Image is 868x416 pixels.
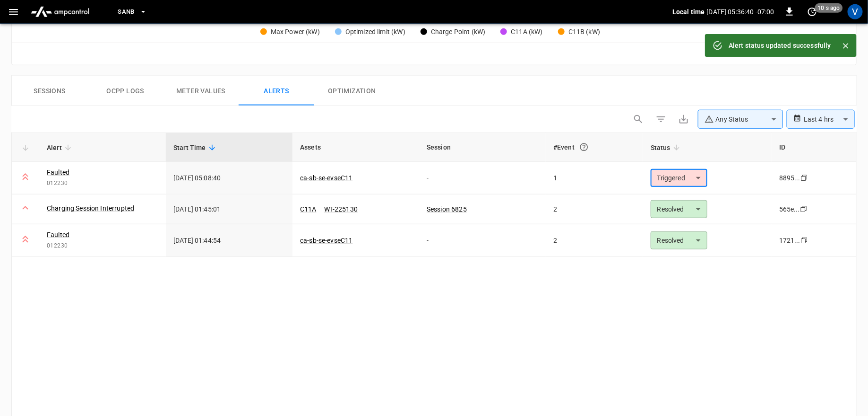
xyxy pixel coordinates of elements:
th: Session [419,133,546,162]
td: - [419,224,546,257]
button: Optimization [314,76,390,106]
a: ca-sb-se-evseC11 [300,174,352,182]
button: Close [839,39,853,53]
td: 2 [546,195,643,224]
div: Optimized limit (kW) [345,27,405,37]
button: Meter Values [163,76,239,106]
div: Alert status updated successfully [729,37,831,54]
td: [DATE] 01:44:54 [166,224,292,257]
a: ca-sb-se-evseC11 [300,237,352,244]
span: 012230 [47,179,158,188]
span: 012230 [47,241,158,251]
a: C11A [300,205,317,213]
div: copy [800,235,809,246]
div: C11B (kW) [568,27,600,37]
td: 2 [546,224,643,257]
span: Start Time [173,142,218,153]
button: set refresh interval [805,4,820,19]
div: profile-icon [848,4,863,19]
div: Any Status [705,115,768,124]
span: SanB [118,7,135,18]
a: Session 6825 [427,205,467,213]
td: - [419,162,546,195]
div: 8895... [779,173,800,183]
button: Ocpp logs [87,76,163,106]
div: Triggered [651,169,707,187]
button: Sessions [12,76,87,106]
span: 10 s ago [815,3,843,13]
div: copy [800,173,809,183]
div: copy [799,204,809,214]
td: [DATE] 01:45:01 [166,195,292,224]
div: #Event [553,139,636,156]
td: [DATE] 05:08:40 [166,162,292,195]
button: Alerts [239,76,314,106]
div: Resolved [651,231,707,249]
a: Faulted [47,230,69,239]
span: Alert [47,142,74,153]
div: 1721... [779,236,800,245]
button: An event is a single occurrence of an issue. An alert groups related events for the same asset, m... [576,139,593,156]
button: SanB [114,3,151,21]
div: C11A (kW) [511,27,542,37]
div: Charge Point (kW) [431,27,486,37]
th: ID [772,133,856,162]
th: Assets [292,133,419,162]
img: ampcontrol.io logo [27,3,93,21]
a: Faulted [47,168,69,177]
div: Resolved [651,200,707,218]
div: Last 4 hrs [804,110,855,128]
a: WT-225130 [324,205,358,213]
div: Max Power (kW) [271,27,320,37]
td: 1 [546,162,643,195]
span: Status [651,142,683,153]
a: Charging Session Interrupted [47,204,134,213]
p: Local time [672,7,705,17]
div: 565e... [779,204,800,214]
p: [DATE] 05:36:40 -07:00 [707,7,774,17]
